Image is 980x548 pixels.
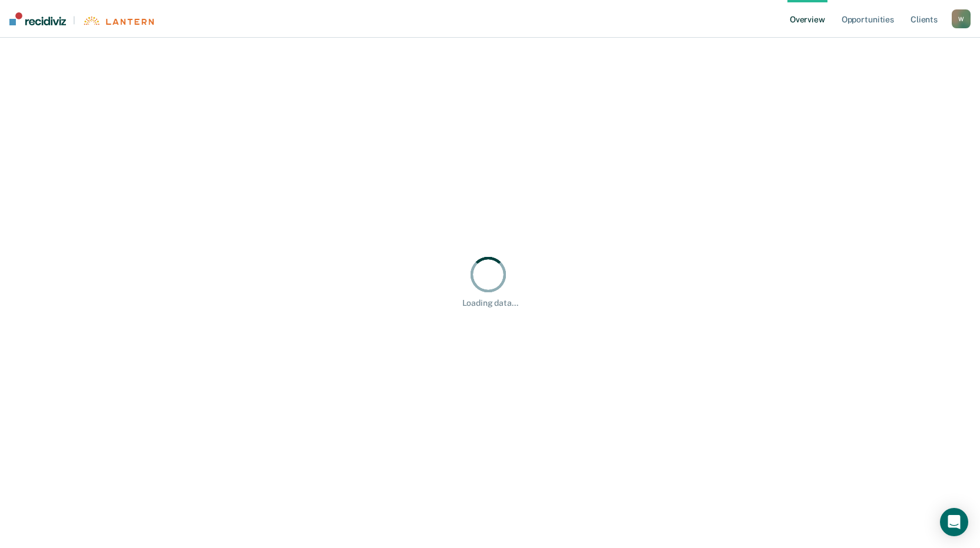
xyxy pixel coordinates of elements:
[9,12,66,25] img: Recidiviz
[9,12,154,25] a: |
[66,15,82,25] span: |
[462,298,518,308] div: Loading data...
[82,16,154,25] img: Lantern
[952,9,971,28] button: W
[940,508,968,536] div: Open Intercom Messenger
